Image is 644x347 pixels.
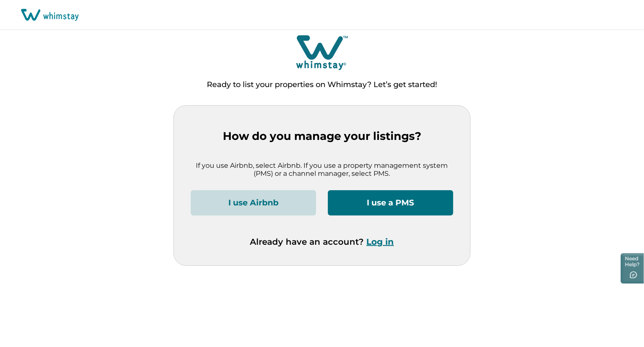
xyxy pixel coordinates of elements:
button: I use Airbnb [191,190,316,216]
p: Ready to list your properties on Whimstay? Let’s get started! [207,81,437,89]
p: Already have an account? [250,237,394,247]
p: How do you manage your listings? [191,130,453,143]
p: If you use Airbnb, select Airbnb. If you use a property management system (PMS) or a channel mana... [191,161,453,178]
button: I use a PMS [328,190,453,216]
button: Log in [367,237,394,247]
